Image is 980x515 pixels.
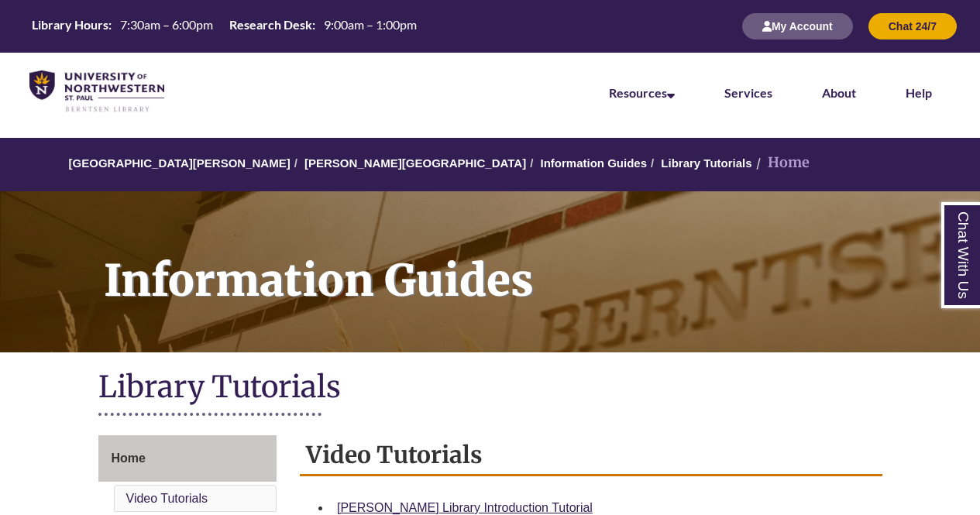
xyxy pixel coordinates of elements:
[304,156,526,170] a: [PERSON_NAME][GEOGRAPHIC_DATA]
[324,17,417,32] span: 9:00am – 1:00pm
[26,16,114,33] th: Library Hours:
[661,156,751,170] a: Library Tutorials
[822,85,856,100] a: About
[120,17,213,32] span: 7:30am – 6:00pm
[26,16,423,37] a: Hours Today
[868,13,957,39] button: Chat 24/7
[112,451,146,465] span: Home
[26,16,423,36] table: Hours Today
[87,191,980,332] h1: Information Guides
[300,435,882,476] h2: Video Tutorials
[98,435,277,482] a: Home
[540,156,647,170] a: Information Guides
[223,16,318,33] th: Research Desk:
[98,368,882,409] h1: Library Tutorials
[752,152,810,174] li: Home
[742,13,853,39] button: My Account
[724,85,772,100] a: Services
[609,85,675,100] a: Resources
[337,501,593,514] a: [PERSON_NAME] Library Introduction Tutorial
[126,492,208,505] a: Video Tutorials
[742,19,853,33] a: My Account
[868,19,957,33] a: Chat 24/7
[29,70,164,113] img: UNWSP Library Logo
[69,156,291,170] a: [GEOGRAPHIC_DATA][PERSON_NAME]
[906,85,932,100] a: Help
